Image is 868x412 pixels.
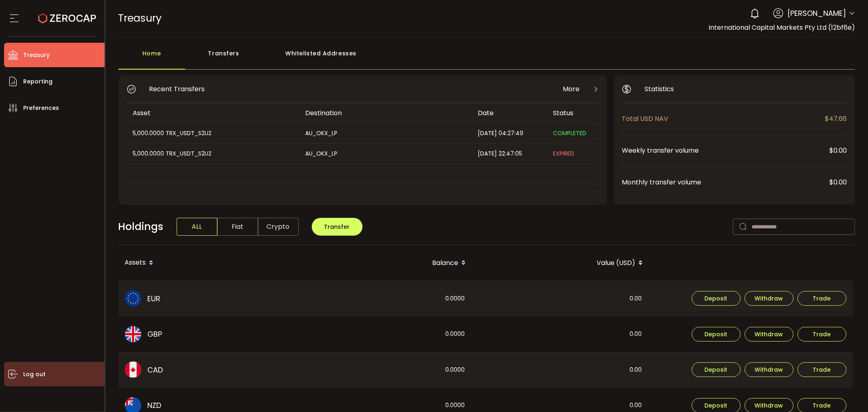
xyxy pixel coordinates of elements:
[692,327,741,342] button: Deposit
[705,296,728,301] span: Deposit
[23,102,59,114] span: Preferences
[148,293,161,304] span: EUR
[622,145,829,156] span: Weekly transfer volume
[299,149,471,158] div: AU_OKX_LP
[295,256,472,270] div: Balance
[295,316,472,352] div: 0.0000
[472,108,547,118] div: Date
[813,331,831,337] span: Trade
[299,108,472,118] div: Destination
[553,129,587,137] span: COMPLETED
[299,129,471,138] div: AU_OKX_LP
[118,45,185,70] div: Home
[745,362,794,377] button: Withdraw
[692,362,741,377] button: Deposit
[125,290,141,307] img: eur_portfolio.svg
[563,84,579,94] span: More
[472,281,649,316] div: 0.00
[312,218,363,236] button: Transfer
[472,256,649,270] div: Value (USD)
[622,114,825,124] span: Total USD NAV
[177,218,217,236] span: ALL
[23,49,50,61] span: Treasury
[708,23,855,32] span: International Capital Markets Pty Ltd (12bf6e)
[829,145,847,156] span: $0.00
[798,362,846,377] button: Trade
[125,362,141,378] img: cad_portfolio.svg
[705,367,728,373] span: Deposit
[148,329,162,340] span: GBP
[118,219,164,234] span: Holdings
[755,331,783,337] span: Withdraw
[127,149,298,158] div: 5,000.0000 TRX_USDT_S2UZ
[745,291,794,306] button: Withdraw
[118,256,295,270] div: Assets
[472,129,547,138] div: [DATE] 04:27:49
[813,367,831,373] span: Trade
[118,11,162,25] span: Treasury
[295,353,472,388] div: 0.0000
[755,367,783,373] span: Withdraw
[185,45,262,70] div: Transfers
[787,8,846,19] span: [PERSON_NAME]
[825,114,847,124] span: $47.66
[23,368,46,380] span: Log out
[472,149,547,158] div: [DATE] 22:47:05
[705,331,728,337] span: Deposit
[125,326,141,342] img: gbp_portfolio.svg
[813,296,831,301] span: Trade
[258,218,299,236] span: Crypto
[127,108,299,118] div: Asset
[472,353,649,388] div: 0.00
[755,296,783,301] span: Withdraw
[149,84,205,94] span: Recent Transfers
[755,403,783,408] span: Withdraw
[472,316,649,352] div: 0.00
[745,327,794,342] button: Withdraw
[553,149,575,158] span: EXPIRED
[547,108,598,118] div: Status
[622,177,829,187] span: Monthly transfer volume
[705,403,728,408] span: Deposit
[798,327,846,342] button: Trade
[262,45,380,70] div: Whitelisted Addresses
[798,291,846,306] button: Trade
[148,400,162,411] span: NZD
[813,403,831,408] span: Trade
[295,281,472,316] div: 0.0000
[692,291,741,306] button: Deposit
[829,177,847,187] span: $0.00
[148,364,163,375] span: CAD
[324,223,350,231] span: Transfer
[23,76,52,88] span: Reporting
[217,218,258,236] span: Fiat
[827,373,868,412] iframe: Chat Widget
[127,129,298,138] div: 5,000.0000 TRX_USDT_S2UZ
[645,84,674,94] span: Statistics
